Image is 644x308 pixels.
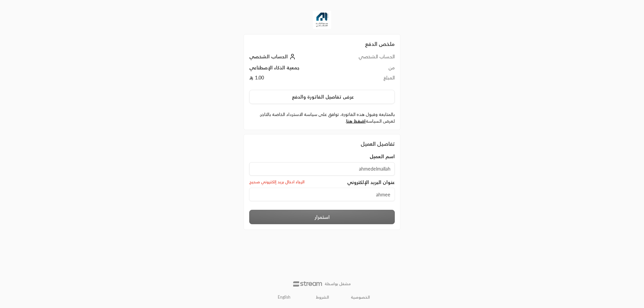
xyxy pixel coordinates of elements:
a: الشروط [316,295,329,300]
img: Company Logo [313,11,331,29]
p: مشغل بواسطة [325,281,351,287]
div: الرجاء ادخال بريد إلكتروني صحيح [249,179,305,186]
a: English [274,292,294,303]
td: جمعية الذكاء الإصطناعي [249,64,334,74]
a: اضغط هنا [346,118,366,124]
a: الحساب الشخصي [249,54,297,59]
span: الحساب الشخصي [249,54,288,59]
div: تفاصيل العميل [249,140,395,148]
input: اسم العميل [249,162,395,176]
input: عنوان البريد الإلكتروني [249,188,395,201]
span: عنوان البريد الإلكتروني [347,179,395,186]
span: اسم العميل [370,153,395,160]
td: الحساب الشخصي [334,53,395,64]
td: من [334,64,395,74]
td: 1.00 [249,74,334,84]
a: الخصوصية [351,295,370,300]
button: عرض تفاصيل الفاتورة والدفع [249,90,395,104]
td: المبلغ [334,74,395,84]
h2: ملخص الدفع [249,40,395,48]
label: بالمتابعة وقبول هذه الفاتورة، توافق على سياسة الاسترداد الخاصة بالتاجر. لعرض السياسة . [249,111,395,124]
